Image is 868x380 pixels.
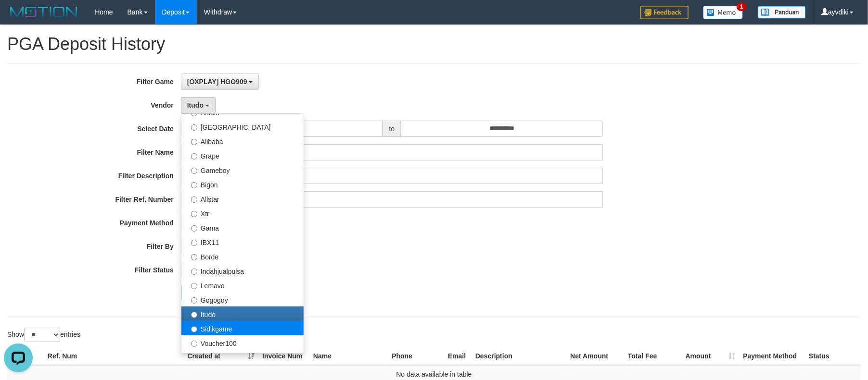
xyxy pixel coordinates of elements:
[191,326,197,332] input: Sidikgame
[181,278,304,292] label: Lemavo
[624,347,682,365] th: Total Fee
[383,121,401,137] span: to
[191,153,197,159] input: Grape
[444,347,472,365] th: Email
[805,347,861,365] th: Status
[181,191,304,206] label: Allstar
[191,124,197,131] input: [GEOGRAPHIC_DATA]
[44,347,184,365] th: Ref. Num
[191,312,197,318] input: Itudo
[184,347,259,365] th: Created at: activate to sort column ascending
[191,341,197,347] input: Voucher100
[191,269,197,275] input: Indahjualpulsa
[191,139,197,145] input: Alibaba
[181,177,304,191] label: Bigon
[181,292,304,306] label: Gogogoy
[7,5,80,19] img: MOTION_logo.png
[181,206,304,220] label: Xtr
[191,283,197,289] input: Lemavo
[191,168,197,174] input: Gameboy
[740,347,805,365] th: Payment Method
[682,347,740,365] th: Amount: activate to sort column ascending
[181,74,259,90] button: [OXPLAY] HGO909
[191,240,197,246] input: IBX11
[191,211,197,217] input: Xtr
[191,297,197,304] input: Gogogoy
[191,225,197,232] input: Gama
[24,328,60,342] select: Showentries
[758,6,806,19] img: panduan.png
[7,35,861,54] h1: PGA Deposit History
[640,6,689,19] img: Feedback.jpg
[181,220,304,234] label: Gama
[181,162,304,177] label: Gameboy
[187,78,247,86] span: [OXPLAY] HGO909
[181,234,304,249] label: IBX11
[181,263,304,278] label: Indahjualpulsa
[388,347,444,365] th: Phone
[191,254,197,260] input: Borde
[7,328,80,342] label: Show entries
[191,196,197,203] input: Allstar
[187,101,204,109] span: Itudo
[181,249,304,263] label: Borde
[181,321,304,335] label: Sidikgame
[703,6,743,19] img: Button%20Memo.svg
[181,97,216,113] button: Itudo
[4,4,33,33] button: Open LiveChat chat widget
[737,2,747,11] span: 1
[181,119,304,134] label: [GEOGRAPHIC_DATA]
[472,347,566,365] th: Description
[181,134,304,148] label: Alibaba
[181,350,304,364] label: Awalpulsa
[566,347,624,365] th: Net Amount
[309,347,388,365] th: Name
[181,335,304,350] label: Voucher100
[181,306,304,321] label: Itudo
[191,182,197,188] input: Bigon
[181,148,304,162] label: Grape
[258,347,309,365] th: Invoice Num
